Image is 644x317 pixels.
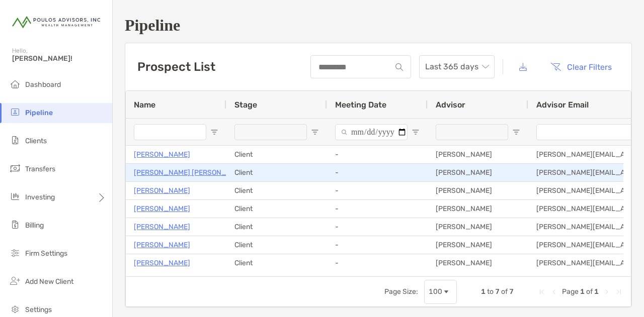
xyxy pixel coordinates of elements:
[501,287,508,296] span: of
[134,221,190,233] a: [PERSON_NAME]
[9,190,21,202] img: investing icon
[428,254,528,272] div: [PERSON_NAME]
[580,287,585,296] span: 1
[9,219,21,231] img: billing icon
[25,249,67,258] span: Firm Settings
[335,100,386,110] span: Meeting Date
[226,254,327,272] div: Client
[226,146,327,163] div: Client
[428,200,528,218] div: [PERSON_NAME]
[586,287,593,296] span: of
[134,184,190,197] a: [PERSON_NAME]
[25,109,53,117] span: Pipeline
[226,164,327,181] div: Client
[603,288,611,296] div: Next Page
[512,128,520,136] button: Open Filter Menu
[12,54,106,63] span: [PERSON_NAME]!
[25,221,44,230] span: Billing
[543,56,619,78] button: Clear Filters
[12,4,100,40] img: Zoe Logo
[327,164,428,181] div: -
[25,305,52,314] span: Settings
[134,257,190,269] a: [PERSON_NAME]
[424,280,457,304] div: Page Size
[327,236,428,254] div: -
[125,16,632,35] h1: Pipeline
[594,287,599,296] span: 1
[226,200,327,218] div: Client
[327,146,428,163] div: -
[327,254,428,272] div: -
[327,182,428,199] div: -
[395,63,403,71] img: input icon
[134,148,190,161] a: [PERSON_NAME]
[428,236,528,254] div: [PERSON_NAME]
[226,218,327,236] div: Client
[428,164,528,181] div: [PERSON_NAME]
[429,287,442,296] div: 100
[327,200,428,218] div: -
[210,128,218,136] button: Open Filter Menu
[226,236,327,254] div: Client
[9,78,21,90] img: dashboard icon
[425,56,489,78] span: Last 365 days
[538,288,546,296] div: First Page
[25,137,47,145] span: Clients
[384,287,418,296] div: Page Size:
[25,80,61,89] span: Dashboard
[9,106,21,118] img: pipeline icon
[550,288,558,296] div: Previous Page
[335,124,408,140] input: Meeting Date Filter Input
[134,166,248,179] a: [PERSON_NAME] [PERSON_NAME]
[134,239,190,251] a: [PERSON_NAME]
[9,275,21,287] img: add_new_client icon
[9,303,21,315] img: settings icon
[9,134,21,146] img: clients icon
[25,277,73,286] span: Add New Client
[428,182,528,199] div: [PERSON_NAME]
[487,287,494,296] span: to
[234,100,257,110] span: Stage
[536,100,589,110] span: Advisor Email
[25,165,55,173] span: Transfers
[412,128,420,136] button: Open Filter Menu
[134,124,206,140] input: Name Filter Input
[509,287,514,296] span: 7
[9,162,21,174] img: transfers icon
[615,288,623,296] div: Last Page
[481,287,486,296] span: 1
[495,287,500,296] span: 7
[137,60,215,74] h3: Prospect List
[134,202,190,215] a: [PERSON_NAME]
[134,100,155,110] span: Name
[436,100,465,110] span: Advisor
[226,182,327,199] div: Client
[327,218,428,236] div: -
[311,128,319,136] button: Open Filter Menu
[562,287,579,296] span: Page
[428,218,528,236] div: [PERSON_NAME]
[25,193,55,201] span: Investing
[9,247,21,259] img: firm-settings icon
[428,146,528,163] div: [PERSON_NAME]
